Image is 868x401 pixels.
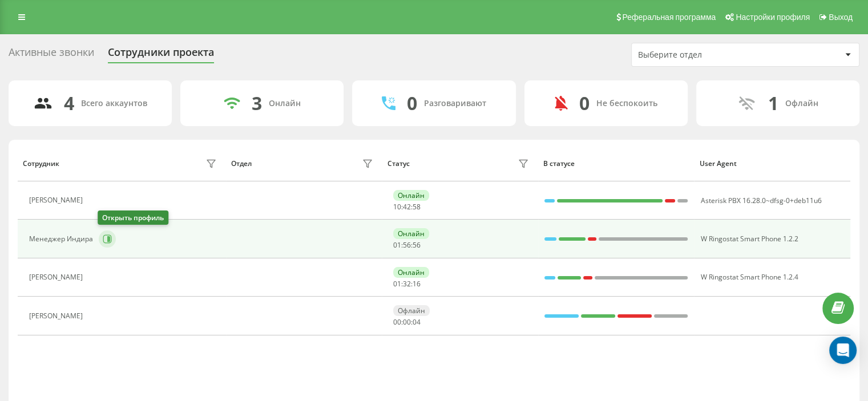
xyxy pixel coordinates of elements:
div: [PERSON_NAME] [29,273,86,281]
div: В статусе [543,160,689,168]
span: 56 [403,240,411,250]
div: 0 [407,92,417,114]
div: Офлайн [393,305,430,316]
span: 56 [413,240,421,250]
div: Онлайн [393,190,429,201]
div: Open Intercom Messenger [829,337,857,364]
div: 3 [252,92,262,114]
span: 10 [393,202,401,212]
div: Выберите отдел [638,50,774,60]
div: Офлайн [785,99,818,108]
div: Онлайн [269,99,301,108]
span: Asterisk PBX 16.28.0~dfsg-0+deb11u6 [700,196,821,205]
span: Выход [829,13,853,22]
div: [PERSON_NAME] [29,196,86,204]
div: : : [393,318,421,326]
span: 00 [393,317,401,327]
span: Настройки профиля [736,13,810,22]
div: : : [393,280,421,288]
span: 42 [403,202,411,212]
div: Активные звонки [9,46,94,64]
div: 0 [579,92,590,114]
div: 1 [768,92,778,114]
div: Онлайн [393,228,429,239]
span: 04 [413,317,421,327]
div: Разговаривают [424,99,486,108]
div: Не беспокоить [596,99,657,108]
span: 58 [413,202,421,212]
div: Сотрудник [23,160,59,168]
div: : : [393,203,421,211]
div: [PERSON_NAME] [29,312,86,320]
span: W Ringostat Smart Phone 1.2.2 [700,234,798,244]
div: Открыть профиль [98,210,168,225]
div: Сотрудники проекта [108,46,214,64]
div: 4 [64,92,74,114]
span: 00 [403,317,411,327]
div: Менеджер Индира [29,235,96,243]
span: 01 [393,279,401,289]
span: W Ringostat Smart Phone 1.2.4 [700,272,798,282]
span: 16 [413,279,421,289]
span: Реферальная программа [622,13,716,22]
div: : : [393,241,421,249]
div: Статус [387,160,410,168]
span: 01 [393,240,401,250]
div: User Agent [700,160,845,168]
span: 32 [403,279,411,289]
div: Отдел [231,160,252,168]
div: Всего аккаунтов [81,99,147,108]
div: Онлайн [393,267,429,278]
